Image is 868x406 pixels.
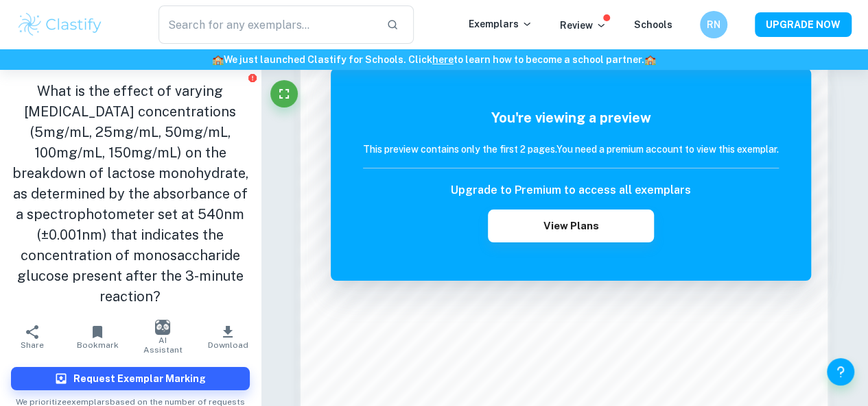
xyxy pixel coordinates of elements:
img: AI Assistant [155,320,170,335]
button: Fullscreen [270,80,298,107]
h6: RN [706,17,722,32]
h1: What is the effect of varying [MEDICAL_DATA] concentrations (5mg/mL, 25mg/mL, 50mg/mL, 100mg/mL, ... [11,81,250,307]
button: Help and Feedback [827,358,854,385]
p: Review [560,18,607,33]
span: AI Assistant [139,335,187,355]
button: Request Exemplar Marking [11,367,250,390]
h6: Upgrade to Premium to access all exemplars [451,182,691,199]
button: Download [196,318,261,356]
button: RN [700,11,727,38]
a: here [432,54,454,65]
a: Schools [634,19,672,30]
button: UPGRADE NOW [755,12,852,37]
button: AI Assistant [130,318,196,356]
span: 🏫 [212,54,224,65]
span: Share [21,340,44,350]
input: Search for any exemplars... [159,5,375,44]
p: Exemplars [469,16,532,31]
span: 🏫 [644,54,656,65]
h6: We just launched Clastify for Schools. Click to learn how to become a school partner. [3,52,865,67]
h5: You're viewing a preview [363,107,779,128]
span: Bookmark [77,340,119,350]
button: Report issue [248,73,258,83]
span: Download [208,340,248,350]
h6: This preview contains only the first 2 pages. You need a premium account to view this exemplar. [363,142,779,157]
button: Bookmark [65,318,130,356]
img: Clastify logo [16,11,104,38]
h6: Request Exemplar Marking [73,371,206,386]
button: View Plans [488,210,654,242]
